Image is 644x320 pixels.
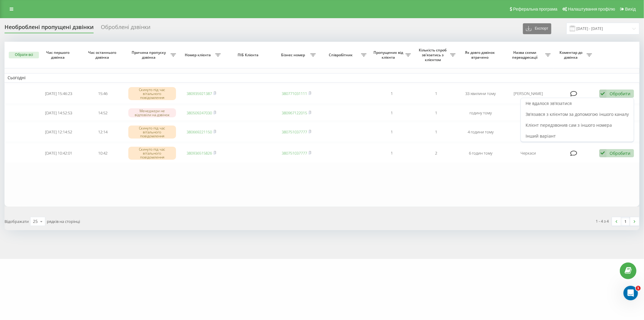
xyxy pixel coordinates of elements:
[86,50,120,60] span: Час останнього дзвінка
[187,110,212,116] a: 380509247030
[229,53,269,57] span: ПІБ Клієнта
[36,143,81,163] td: [DATE] 10:42:01
[282,150,307,156] a: 380751037777
[417,48,450,62] span: Кількість спроб зв'язатись з клієнтом
[277,53,310,57] span: Бізнес номер
[5,24,94,33] div: Необроблені пропущені дзвінки
[282,91,307,96] a: 380771031111
[526,122,612,128] span: Клієнт передзвонив сам з іншого номера
[526,133,556,139] span: Інший варіант
[81,84,125,104] td: 15:46
[187,150,212,156] a: 380936515826
[128,87,176,100] div: Скинуто під час вітального повідомлення
[623,286,638,300] iframe: Intercom live chat
[41,50,76,60] span: Час першого дзвінка
[503,143,554,163] td: Черкаси
[523,23,551,34] button: Експорт
[128,50,171,60] span: Причина пропуску дзвінка
[36,105,81,121] td: [DATE] 14:52:53
[610,150,631,156] div: Обробити
[463,50,498,60] span: Як довго дзвінок втрачено
[128,108,176,117] div: Менеджери не відповіли на дзвінок
[9,52,39,58] button: Обрати всі
[182,53,215,57] span: Номер клієнта
[568,7,615,11] span: Налаштування профілю
[47,219,80,224] span: рядків на сторінці
[36,84,81,104] td: [DATE] 15:46:23
[557,50,587,60] span: Коментар до дзвінка
[81,143,125,163] td: 10:42
[128,126,176,139] div: Скинуто під час вітального повідомлення
[81,105,125,121] td: 14:52
[370,143,414,163] td: 1
[282,129,307,135] a: 380751037777
[503,122,554,142] td: Черкаси
[370,105,414,121] td: 1
[414,122,458,142] td: 1
[414,84,458,104] td: 1
[128,147,176,160] div: Скинуто під час вітального повідомлення
[459,143,503,163] td: 6 годин тому
[33,218,38,224] div: 25
[81,122,125,142] td: 12:14
[625,7,636,11] span: Вихід
[621,217,630,226] a: 1
[187,129,212,135] a: 380669221150
[503,84,554,104] td: [PERSON_NAME]
[5,73,639,82] td: Сьогодні
[101,24,150,33] div: Оброблені дзвінки
[414,105,458,121] td: 1
[506,50,545,60] span: Назва схеми переадресації
[459,84,503,104] td: 33 хвилини тому
[596,218,609,224] div: 1 - 4 з 4
[370,84,414,104] td: 1
[187,91,212,96] a: 380935921387
[459,105,503,121] td: годину тому
[513,7,558,11] span: Реферальна програма
[526,100,572,106] span: Не вдалося зв'язатися
[370,122,414,142] td: 1
[459,122,503,142] td: 4 години тому
[636,286,641,291] span: 1
[36,122,81,142] td: [DATE] 12:14:52
[282,110,307,116] a: 380967122015
[610,91,631,96] div: Обробити
[322,53,361,57] span: Співробітник
[5,219,29,224] span: Відображати
[503,105,554,121] td: Черкаси
[414,143,458,163] td: 2
[526,111,629,117] span: Зв'язався з клієнтом за допомогою іншого каналу
[373,50,405,60] span: Пропущених від клієнта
